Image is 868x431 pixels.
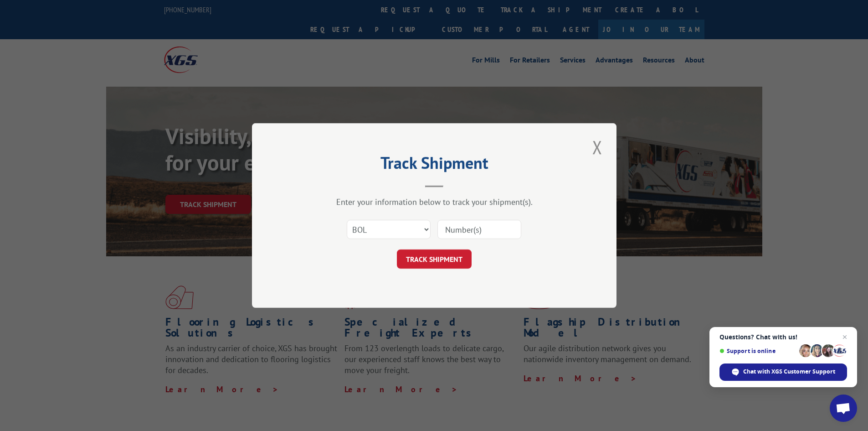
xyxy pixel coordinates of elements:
[719,348,796,354] span: Support is online
[743,368,835,376] span: Chat with XGS Customer Support
[719,333,847,341] span: Questions? Chat with us!
[719,363,847,381] span: Chat with XGS Customer Support
[298,156,571,174] h2: Track Shipment
[590,135,605,160] button: Close modal
[397,249,472,269] button: TRACK SHIPMENT
[298,197,571,207] div: Enter your information below to track your shipment(s).
[437,220,521,239] input: Number(s)
[830,395,857,422] a: Open chat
